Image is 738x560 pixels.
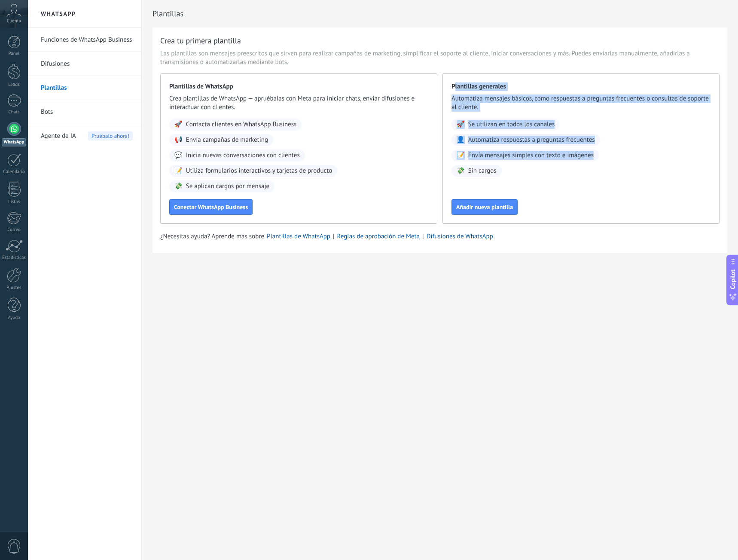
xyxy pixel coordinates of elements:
li: Funciones de WhatsApp Business [28,28,141,52]
a: Reglas de aprobación de Meta [337,232,420,240]
a: Difusiones de WhatsApp [427,232,493,240]
a: Plantillas [41,76,133,100]
span: Inicia nuevas conversaciones con clientes [186,151,300,160]
div: Chats [2,110,27,115]
span: 📝 [457,151,465,160]
span: Utiliza formularios interactivos y tarjetas de producto [186,167,332,175]
div: Calendario [2,169,27,175]
button: Conectar WhatsApp Business [169,199,253,215]
div: Listas [2,199,27,205]
span: Sin cargos [468,167,497,175]
li: Plantillas [28,76,141,100]
div: WhatsApp [2,138,26,146]
a: Bots [41,100,133,124]
h2: Plantillas [152,5,727,22]
span: Contacta clientes en WhatsApp Business [186,120,297,129]
span: 🚀 [457,120,465,129]
span: Plantillas generales [451,82,711,91]
div: Panel [2,51,27,57]
li: Difusiones [28,52,141,76]
div: | | [160,232,720,241]
a: Funciones de WhatsApp Business [41,28,133,52]
div: Leads [2,82,27,88]
a: Agente de IAPruébalo ahora! [41,124,133,148]
span: 🚀 [174,120,183,129]
span: Pruébalo ahora! [88,131,133,140]
span: Se utilizan en todos los canales [468,120,555,129]
div: Ayuda [2,315,27,321]
span: Automatiza respuestas a preguntas frecuentes [468,136,595,144]
div: Correo [2,227,27,233]
a: Difusiones [41,52,133,76]
span: 👤 [457,136,465,144]
span: 💸 [457,167,465,175]
div: Ajustes [2,285,27,291]
h3: Crea tu primera plantilla [160,35,241,46]
span: Copilot [729,270,737,289]
span: Envía mensajes simples con texto e imágenes [468,151,594,160]
span: Cuenta [7,18,21,24]
span: 📝 [174,167,183,175]
span: Automatiza mensajes básicos, como respuestas a preguntas frecuentes o consultas de soporte al cli... [451,94,711,112]
div: Estadísticas [2,255,27,261]
span: Se aplican cargos por mensaje [186,182,269,191]
span: Añadir nueva plantilla [456,204,513,210]
span: 📢 [174,136,183,144]
a: Plantillas de WhatsApp [267,232,330,240]
span: Agente de IA [41,124,76,148]
span: 💸 [174,182,183,191]
span: Conectar WhatsApp Business [174,204,248,210]
span: Envía campañas de marketing [186,136,268,144]
span: ¿Necesitas ayuda? Aprende más sobre [160,232,264,241]
span: Las plantillas son mensajes preescritos que sirven para realizar campañas de marketing, simplific... [160,49,720,67]
li: Bots [28,100,141,124]
span: Plantillas de WhatsApp [169,82,428,91]
button: Añadir nueva plantilla [451,199,518,215]
span: Crea plantillas de WhatsApp — apruébalas con Meta para iniciar chats, enviar difusiones e interac... [169,94,428,112]
span: 💬 [174,151,183,160]
li: Agente de IA [28,124,141,148]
